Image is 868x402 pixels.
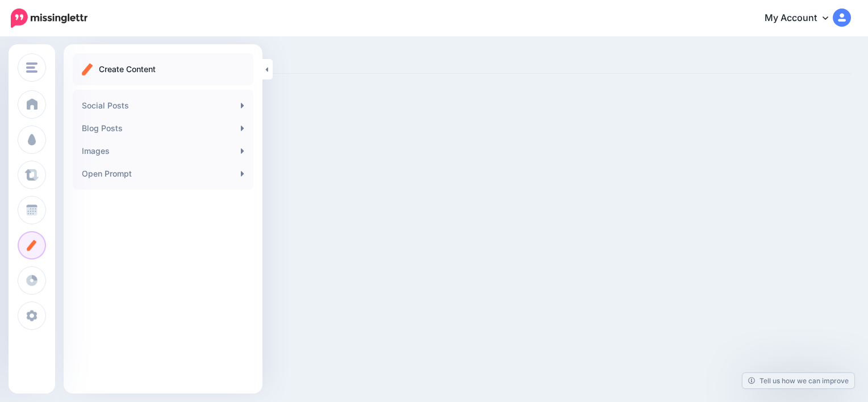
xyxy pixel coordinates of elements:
[77,162,249,185] a: Open Prompt
[26,62,37,73] img: menu.png
[77,94,249,117] a: Social Posts
[82,63,93,76] img: create.png
[753,5,851,32] a: My Account
[11,9,87,28] img: Missinglettr
[77,140,249,162] a: Images
[99,62,156,76] p: Create Content
[77,117,249,140] a: Blog Posts
[742,373,854,388] a: Tell us how we can improve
